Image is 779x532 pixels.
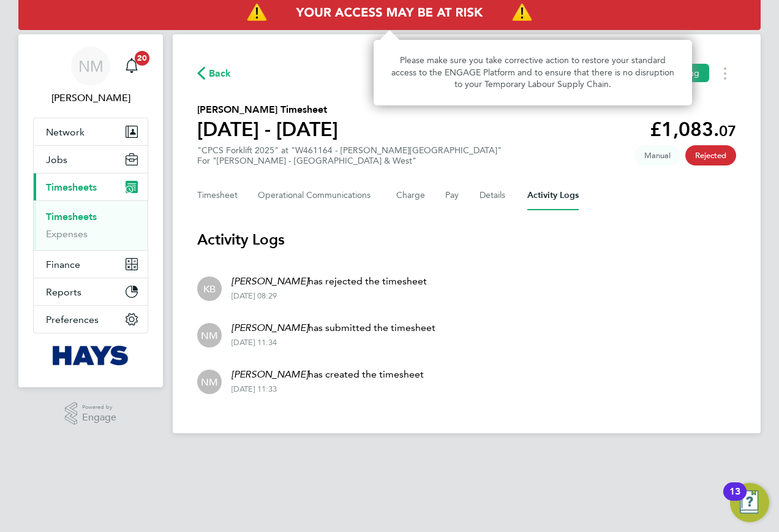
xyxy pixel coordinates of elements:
span: NM [201,329,218,342]
div: Access At Risk [374,40,692,105]
nav: Main navigation [18,34,163,387]
span: Nicholas Morgan [33,91,148,105]
span: Back [209,66,231,81]
span: Network [46,126,85,138]
button: Open Resource Center, 13 new notifications [730,483,769,522]
span: Preferences [46,314,99,325]
span: Finance [46,259,80,270]
button: Timesheet [197,181,238,210]
span: NM [201,375,218,389]
span: This timesheet was manually created. [634,145,680,165]
p: has rejected the timesheet [231,274,427,289]
h1: [DATE] - [DATE] [197,117,338,142]
span: This timesheet has been rejected. [685,145,736,165]
div: Nicholas Morgan [197,323,222,348]
em: [PERSON_NAME] [231,322,308,333]
button: Pay [445,181,460,210]
button: Charge [396,181,426,210]
a: Timesheets [46,211,97,222]
p: has created the timesheet [231,367,424,382]
span: NM [78,58,103,74]
em: [PERSON_NAME] [231,368,308,380]
a: Go to account details [33,47,148,105]
h2: [PERSON_NAME] Timesheet [197,102,338,117]
button: Timesheets Menu [714,64,736,83]
span: Powered by [82,402,116,412]
a: Go to home page [33,346,148,365]
div: 13 [729,492,740,507]
span: Reports [46,286,81,298]
img: hays-logo-retina.png [53,346,129,365]
button: Activity Logs [527,181,579,210]
div: [DATE] 11:34 [231,338,435,348]
a: Expenses [46,228,88,240]
div: Katie Bagley [197,276,222,301]
button: Operational Communications [258,181,377,210]
div: [DATE] 11:33 [231,384,424,394]
span: Engage [82,412,116,423]
span: 07 [719,122,736,140]
span: KB [203,282,216,295]
span: Timesheets [46,181,97,193]
span: Jobs [46,154,67,165]
span: 20 [135,51,149,66]
p: has submitted the timesheet [231,321,435,335]
div: "CPCS Forklift 2025" at "W461164 - [PERSON_NAME][GEOGRAPHIC_DATA]" [197,145,502,166]
em: [PERSON_NAME] [231,275,308,287]
app-decimal: £1,083. [650,118,736,141]
h3: Activity Logs [197,230,736,249]
button: Details [480,181,508,210]
p: Please make sure you take corrective action to restore your standard access to the ENGAGE Platfor... [388,55,677,91]
div: Nicholas Morgan [197,370,222,394]
div: For "[PERSON_NAME] - [GEOGRAPHIC_DATA] & West" [197,156,502,166]
div: [DATE] 08:29 [231,291,427,301]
